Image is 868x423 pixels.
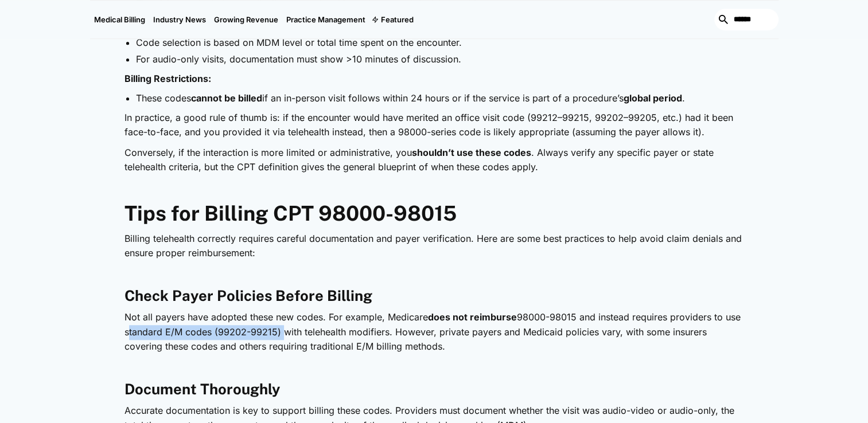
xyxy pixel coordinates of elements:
strong: Tips for Billing CPT 98000-98015 [124,201,457,225]
strong: Check Payer Policies Before Billing [124,287,372,304]
a: Industry News [149,1,210,38]
p: Conversely, if the interaction is more limited or administrative, you . Always verify any specifi... [124,146,744,175]
strong: does not reimburse [428,311,517,323]
p: ‍ [124,181,744,195]
div: Featured [381,15,414,24]
strong: cannot be billed [191,92,262,104]
li: These codes if an in-person visit follows within 24 hours or if the service is part of a procedur... [136,92,744,104]
strong: Document Thoroughly [124,381,280,398]
strong: global period [624,92,682,104]
a: Growing Revenue [210,1,282,38]
p: Billing telehealth correctly requires careful documentation and payer verification. Here are some... [124,232,744,261]
p: ‍ [124,267,744,281]
a: Practice Management [282,1,369,38]
p: ‍ [124,360,744,375]
p: In practice, a good rule of thumb is: if the encounter would have merited an office visit code (9... [124,111,744,140]
strong: Billing Restrictions: [124,73,211,84]
div: Featured [369,1,418,38]
li: For audio-only visits, documentation must show >10 minutes of discussion. [136,53,744,65]
strong: shouldn’t use these codes [412,147,531,158]
p: Not all payers have adopted these new codes. For example, Medicare 98000-98015 and instead requir... [124,310,744,354]
li: Code selection is based on MDM level or total time spent on the encounter. [136,36,744,49]
a: Medical Billing [90,1,149,38]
